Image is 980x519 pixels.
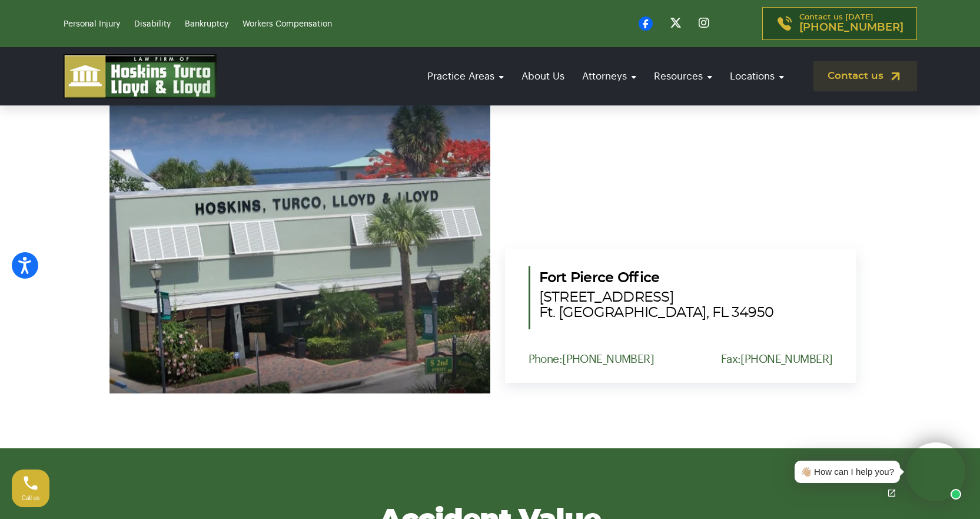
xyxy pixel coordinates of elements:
a: Resources [648,59,718,93]
div: 👋🏼 How can I help you? [800,465,894,479]
p: Phone: [529,353,655,365]
span: Call us [22,495,40,501]
p: Fax: [721,353,833,365]
span: [STREET_ADDRESS] Ft. [GEOGRAPHIC_DATA], FL 34950 [539,290,833,320]
a: Practice Areas [421,59,510,93]
a: Disability [134,20,171,28]
a: Contact us [DATE][PHONE_NUMBER] [762,7,917,40]
img: logo [64,54,217,98]
img: Ft Pierce Office [109,97,490,394]
a: [PHONE_NUMBER] [562,353,654,365]
a: Personal Injury [64,20,120,28]
a: Open chat [879,481,904,505]
a: Locations [724,59,790,93]
p: Contact us [DATE] [799,14,903,34]
span: [PHONE_NUMBER] [799,22,903,34]
a: [PHONE_NUMBER] [740,353,832,365]
h5: Fort Pierce Office [539,266,833,320]
a: Bankruptcy [185,20,228,28]
a: Contact us [813,61,917,91]
a: About Us [516,59,570,93]
a: Workers Compensation [242,20,332,28]
a: Attorneys [576,59,642,93]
